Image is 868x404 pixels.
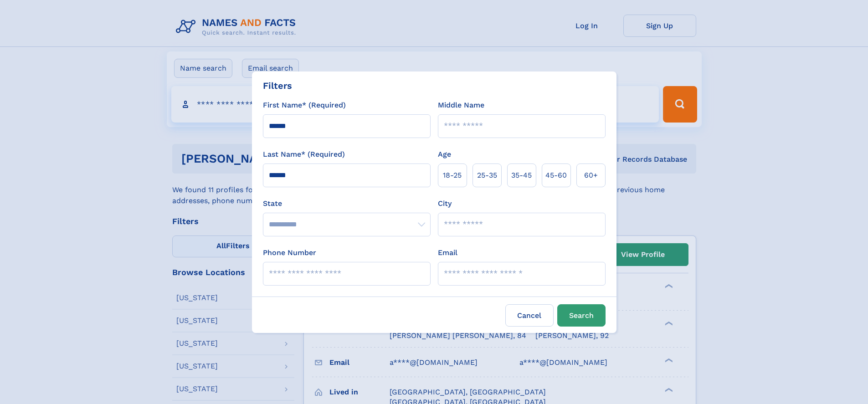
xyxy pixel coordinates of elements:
label: Age [438,149,451,160]
label: Last Name* (Required) [263,149,345,160]
label: Phone Number [263,247,316,258]
label: State [263,198,431,209]
label: Email [438,247,457,258]
span: 18‑25 [443,170,462,181]
span: 25‑35 [477,170,497,181]
span: 45‑60 [545,170,567,181]
button: Search [557,304,606,327]
label: Cancel [505,304,554,327]
label: City [438,198,452,209]
div: Filters [263,79,292,92]
span: 60+ [584,170,598,181]
label: Middle Name [438,100,484,111]
span: 35‑45 [511,170,532,181]
label: First Name* (Required) [263,100,346,111]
